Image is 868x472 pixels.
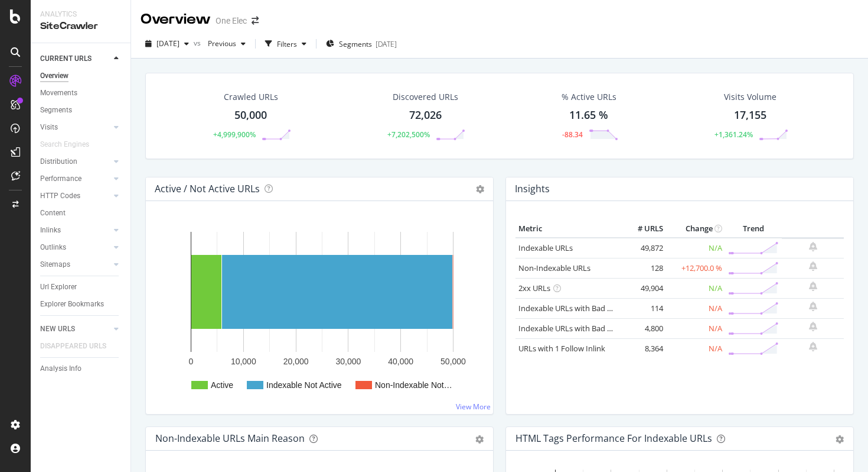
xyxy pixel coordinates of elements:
span: 2025 Sep. 26th [156,38,180,49]
td: N/A [666,238,725,258]
div: % Active URLs [562,91,616,103]
div: HTTP Codes [40,190,80,202]
iframe: Intercom live chat [828,432,856,460]
div: Outlinks [40,241,66,254]
div: Crawled URLs [224,91,278,103]
td: 114 [619,298,666,318]
text: 30,000 [335,357,361,366]
a: Sitemaps [40,258,110,271]
td: 8,364 [619,338,666,358]
a: Non-Indexable URLs [518,263,590,273]
div: Distribution [40,156,77,168]
a: Url Explorer [40,281,122,293]
a: NEW URLS [40,323,110,335]
div: bell-plus [809,302,817,311]
button: Previous [203,34,250,53]
td: 49,872 [619,238,666,258]
a: Explorer Bookmarks [40,298,122,311]
a: Overview [40,70,122,82]
div: Visits [40,121,58,134]
div: [DATE] [376,39,397,49]
a: URLs with 1 Follow Inlink [518,343,605,354]
td: N/A [666,298,725,318]
text: 0 [189,357,194,366]
div: -88.34 [562,130,583,140]
a: CURRENT URLS [40,53,110,65]
div: +7,202,500% [387,130,430,140]
div: Overview [40,70,68,82]
td: N/A [666,338,725,358]
div: 17,155 [734,108,766,123]
div: bell-plus [809,242,817,251]
span: Previous [203,38,236,49]
div: 72,026 [409,108,442,123]
td: +12,700.0 % [666,258,725,278]
td: 49,904 [619,278,666,298]
th: Metric [515,220,619,238]
a: Search Engines [40,138,101,151]
div: Segments [40,104,72,117]
h4: Insights [515,181,550,197]
button: Segments[DATE] [321,34,402,53]
div: Overview [141,9,211,30]
a: Visits [40,121,110,134]
div: bell-plus [809,322,817,331]
span: Segments [339,39,372,49]
a: View More [456,402,491,412]
div: Movements [40,87,77,99]
div: Url Explorer [40,281,77,293]
button: Filters [260,34,311,53]
div: Analysis Info [40,363,81,375]
td: N/A [666,278,725,298]
a: Performance [40,173,110,185]
a: Distribution [40,156,110,168]
div: One Elec [216,15,247,27]
text: 40,000 [388,357,413,366]
div: Content [40,207,66,219]
text: 50,000 [440,357,466,366]
div: gear [475,435,484,444]
div: Explorer Bookmarks [40,298,104,311]
a: Inlinks [40,224,110,237]
div: SiteCrawler [40,20,121,33]
div: Search Engines [40,138,89,151]
span: vs [194,38,203,48]
i: Options [476,185,484,193]
th: # URLS [619,220,666,238]
a: Movements [40,87,122,99]
a: Content [40,207,122,219]
div: CURRENT URLS [40,53,92,65]
text: Indexable Not Active [266,380,342,390]
a: Outlinks [40,241,110,254]
div: Analytics [40,9,121,20]
div: HTML Tags Performance for Indexable URLs [515,432,712,444]
div: Non-Indexable URLs Main Reason [155,432,305,444]
h4: Active / Not Active URLs [155,181,260,197]
td: 4,800 [619,318,666,338]
div: NEW URLS [40,323,75,335]
a: HTTP Codes [40,190,110,202]
div: bell-plus [809,282,817,291]
div: bell-plus [809,342,817,351]
div: Visits Volume [724,91,776,103]
text: Active [211,380,233,390]
a: Indexable URLs with Bad H1 [518,303,617,313]
text: 10,000 [231,357,256,366]
div: Inlinks [40,224,61,237]
div: 11.65 % [569,108,608,123]
text: 20,000 [283,357,309,366]
div: Performance [40,173,81,185]
a: DISAPPEARED URLS [40,340,118,353]
div: DISAPPEARED URLS [40,340,106,353]
div: 50,000 [234,108,267,123]
div: Discovered URLs [393,91,458,103]
div: Filters [277,39,297,49]
th: Trend [725,220,782,238]
button: [DATE] [141,34,194,53]
a: Segments [40,104,122,117]
th: Change [666,220,725,238]
td: 128 [619,258,666,278]
a: 2xx URLs [518,283,550,293]
svg: A chart. [155,220,484,405]
a: Indexable URLs with Bad Description [518,323,647,334]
